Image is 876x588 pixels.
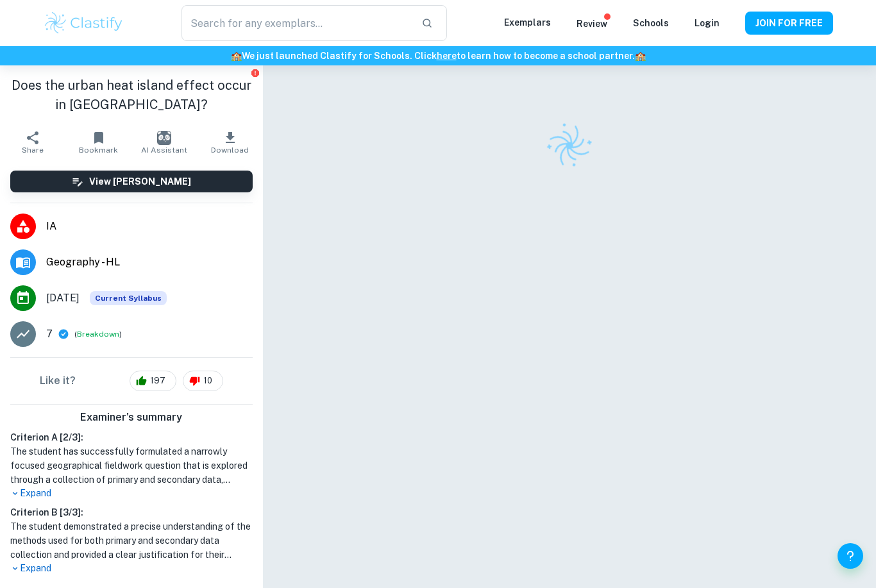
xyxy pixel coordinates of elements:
span: IA [46,219,253,234]
button: View [PERSON_NAME] [10,171,253,192]
p: Exemplars [504,15,551,29]
h1: The student demonstrated a precise understanding of the methods used for both primary and seconda... [10,519,253,562]
p: 7 [46,326,53,342]
button: Breakdown [77,328,119,340]
span: [DATE] [46,290,80,306]
img: Clastify logo [538,114,600,176]
h6: Examiner's summary [5,410,258,425]
span: Bookmark [79,146,118,155]
button: AI Assistant [131,124,197,160]
button: JOIN FOR FREE [745,12,833,35]
a: here [437,51,457,61]
input: Search for any exemplars... [181,5,411,41]
button: Report issue [251,68,260,78]
img: AI Assistant [157,131,171,145]
span: 🏫 [635,51,646,61]
span: 197 [143,374,173,387]
div: 197 [130,371,176,391]
h1: Does the urban heat island effect occur in [GEOGRAPHIC_DATA]? [10,76,253,114]
p: Review [577,17,607,31]
p: Expand [10,487,253,500]
img: Clastify logo [43,10,124,36]
a: Schools [633,18,669,28]
span: Current Syllabus [90,291,167,305]
span: Share [22,146,44,155]
h6: We just launched Clastify for Schools. Click to learn how to become a school partner. [3,49,873,63]
p: Expand [10,562,253,575]
span: 10 [196,374,219,387]
span: 🏫 [231,51,242,61]
button: Download [197,124,262,160]
span: ( ) [74,328,122,340]
button: Help and Feedback [838,543,863,569]
h6: Criterion A [ 2 / 3 ]: [10,430,253,444]
h6: View [PERSON_NAME] [89,174,191,189]
a: Login [695,18,720,28]
div: This exemplar is based on the current syllabus. Feel free to refer to it for inspiration/ideas wh... [90,291,167,305]
button: Bookmark [65,124,131,160]
h1: The student has successfully formulated a narrowly focused geographical fieldwork question that i... [10,444,253,487]
span: Download [211,146,249,155]
h6: Criterion B [ 3 / 3 ]: [10,505,253,519]
h6: Like it? [40,373,76,389]
span: Geography - HL [46,255,253,270]
div: 10 [183,371,223,391]
span: AI Assistant [141,146,187,155]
